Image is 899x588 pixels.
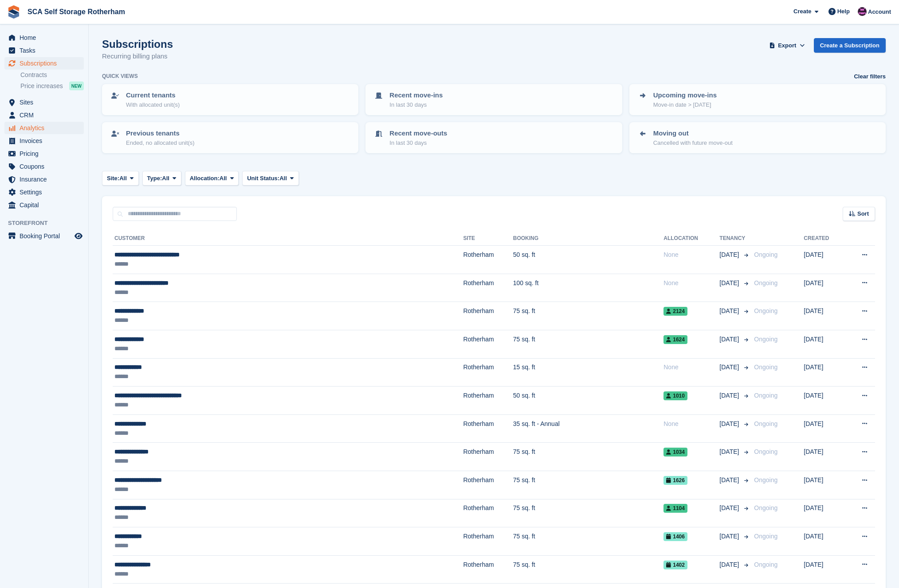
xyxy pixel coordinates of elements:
span: Help [837,7,850,16]
td: Rotherham [463,414,513,443]
span: Storefront [8,219,88,228]
span: 2124 [663,307,687,316]
div: NEW [69,81,84,90]
span: Site: [107,174,119,183]
a: Recent move-ins In last 30 days [366,85,621,114]
td: 75 sq. ft [513,443,664,471]
button: Export [768,38,807,53]
a: Create a Subscription [814,38,886,53]
td: Rotherham [463,555,513,584]
td: 50 sq. ft [513,387,664,415]
span: All [119,174,127,183]
p: Current tenants [126,90,180,101]
a: Current tenants With allocated unit(s) [103,85,357,114]
a: Recent move-outs In last 30 days [366,123,621,152]
p: With allocated unit(s) [126,101,180,109]
td: [DATE] [804,499,845,527]
span: [DATE] [719,532,741,541]
span: Invoices [20,135,73,147]
td: [DATE] [804,443,845,471]
span: [DATE] [719,503,741,513]
a: Moving out Cancelled with future move-out [630,123,885,152]
a: menu [4,44,84,57]
span: Insurance [20,173,73,186]
button: Type: All [142,171,181,186]
span: [DATE] [719,335,741,344]
th: Allocation [663,232,719,246]
span: Ongoing [754,336,777,343]
span: Analytics [20,122,73,134]
span: 1626 [663,476,687,485]
p: Recent move-outs [389,128,447,139]
a: Contracts [20,71,84,79]
td: [DATE] [804,387,845,415]
button: Site: All [102,171,139,186]
span: [DATE] [719,391,741,400]
a: menu [4,57,84,70]
span: [DATE] [719,279,741,288]
a: menu [4,199,84,211]
td: 100 sq. ft [513,274,664,302]
span: Pricing [20,147,73,160]
td: Rotherham [463,499,513,527]
td: 15 sq. ft [513,358,664,387]
td: Rotherham [463,527,513,556]
a: menu [4,173,84,186]
span: Sort [857,209,869,218]
p: Moving out [653,128,733,139]
td: Rotherham [463,443,513,471]
td: [DATE] [804,555,845,584]
th: Customer [113,232,463,246]
span: 1402 [663,561,687,569]
span: All [279,174,287,183]
a: Upcoming move-ins Move-in date > [DATE] [630,85,885,114]
div: None [663,250,719,259]
td: 75 sq. ft [513,471,664,499]
td: 75 sq. ft [513,330,664,358]
p: In last 30 days [389,101,443,109]
span: Ongoing [754,448,777,455]
a: Previous tenants Ended, no allocated unit(s) [103,123,357,152]
td: [DATE] [804,527,845,556]
span: Ongoing [754,307,777,314]
span: Ongoing [754,279,777,286]
span: Ongoing [754,251,777,258]
td: Rotherham [463,246,513,274]
th: Site [463,232,513,246]
span: Price increases [20,82,63,90]
a: Preview store [73,231,84,241]
span: 1010 [663,391,687,400]
a: menu [4,147,84,160]
td: 35 sq. ft - Annual [513,414,664,443]
span: Ongoing [754,420,777,427]
p: Recent move-ins [389,90,443,101]
span: Type: [147,174,162,183]
a: menu [4,31,84,44]
td: Rotherham [463,302,513,330]
span: Coupons [20,160,73,173]
div: None [663,419,719,429]
span: [DATE] [719,560,741,569]
span: All [220,174,227,183]
div: None [663,279,719,288]
th: Tenancy [719,232,750,246]
span: Sites [20,96,73,108]
a: menu [4,186,84,198]
span: [DATE] [719,419,741,429]
th: Created [804,232,845,246]
button: Unit Status: All [242,171,298,186]
span: All [162,174,169,183]
td: [DATE] [804,274,845,302]
span: Ongoing [754,504,777,511]
span: [DATE] [719,363,741,372]
p: Upcoming move-ins [653,90,717,101]
th: Booking [513,232,664,246]
span: Ongoing [754,561,777,568]
span: Export [778,41,796,50]
td: [DATE] [804,330,845,358]
a: SCA Self Storage Rotherham [24,4,129,19]
span: Ongoing [754,392,777,399]
h1: Subscriptions [102,38,173,50]
button: Allocation: All [185,171,239,186]
p: Recurring billing plans [102,51,173,62]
